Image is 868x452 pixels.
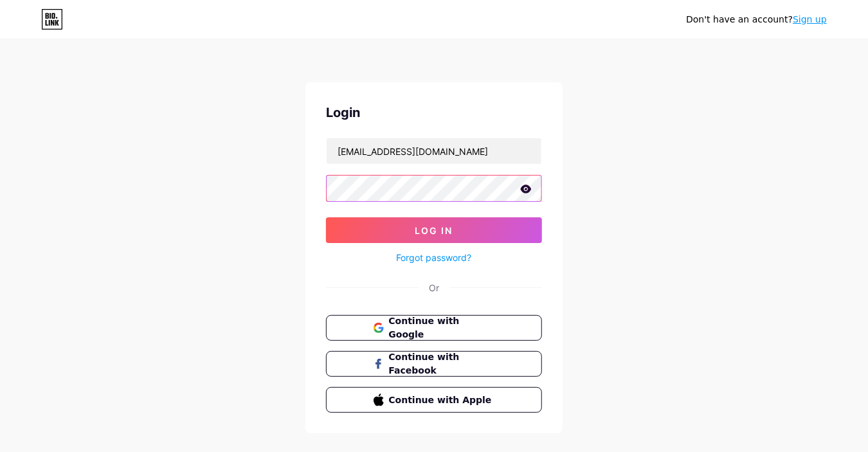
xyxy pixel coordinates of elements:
span: Continue with Google [389,314,495,341]
button: Log In [326,217,542,243]
div: Don't have an account? [686,13,827,26]
button: Continue with Apple [326,387,542,413]
span: Continue with Facebook [389,350,495,377]
div: Login [326,103,542,122]
a: Sign up [793,14,827,24]
button: Continue with Facebook [326,351,542,377]
a: Forgot password? [397,251,472,264]
input: Username [327,138,541,164]
div: Or [429,281,439,294]
span: Continue with Apple [389,393,495,407]
button: Continue with Google [326,315,542,341]
span: Log In [415,225,453,236]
